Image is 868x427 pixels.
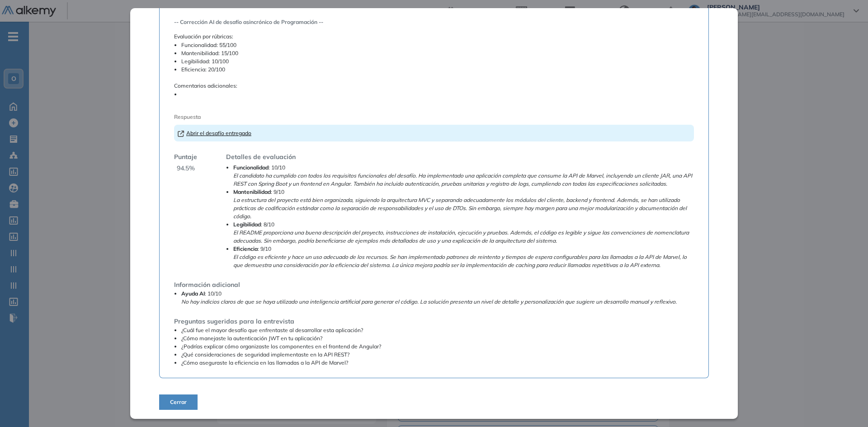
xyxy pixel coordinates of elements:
strong: Eficiencia [233,245,258,252]
span: Cerrar [170,398,187,406]
em: El README proporciona una buena descripción del proyecto, instrucciones de instalación, ejecución... [233,229,689,244]
li: Legibilidad: 10/100 [181,57,694,66]
li: : 10/10 [181,290,694,306]
li: ¿Cuál fue el mayor desafío que enfrentaste al desarrollar esta aplicación? [181,326,694,334]
li: ¿Cómo aseguraste la eficiencia en las llamadas a la API de Marvel? [181,359,694,367]
a: Abrir el desafío entregado [178,130,251,136]
span: Respuesta [174,113,642,121]
span: Evaluación por rúbricas: [174,33,233,40]
li: ¿Podrías explicar cómo organizaste los componentes en el frontend de Angular? [181,343,694,351]
li: : 10/10 [233,164,694,188]
em: El código es eficiente y hace un uso adecuado de los recursos. Se han implementado patrones de re... [233,253,687,268]
span: 94.5 % [177,164,195,173]
li: : 9/10 [233,188,694,221]
span: Información adicional [174,281,240,289]
span: Puntaje [174,152,197,162]
button: Cerrar [159,394,198,410]
strong: Funcionalidad [233,164,269,171]
li: Eficiencia: 20/100 [181,66,694,74]
span: Detalles de evaluación [226,152,296,162]
li: Mantenibilidad: 15/100 [181,49,694,57]
li: Funcionalidad: 55/100 [181,41,694,49]
strong: Legibilidad [233,221,261,228]
strong: Ayuda AI [181,290,205,297]
em: No hay indicios claros de que se haya utilizado una inteligencia artificial para generar el códig... [181,298,677,305]
em: La estructura del proyecto está bien organizada, siguiendo la arquitectura MVC y separando adecua... [233,197,687,220]
li: ¿Qué consideraciones de seguridad implementaste en la API REST? [181,351,694,359]
span: -- Corrección AI de desafío asincrónico de Programación -- [174,18,694,26]
strong: Mantenibilidad [233,188,271,195]
span: Preguntas sugeridas para la entrevista [174,317,294,325]
li: ¿Cómo manejaste la autenticación JWT en tu aplicación? [181,334,694,343]
li: : 8/10 [233,221,694,245]
span: Comentarios adicionales: [174,82,237,89]
em: El candidato ha cumplido con todos los requisitos funcionales del desafío. Ha implementado una ap... [233,172,692,187]
li: : 9/10 [233,245,694,269]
